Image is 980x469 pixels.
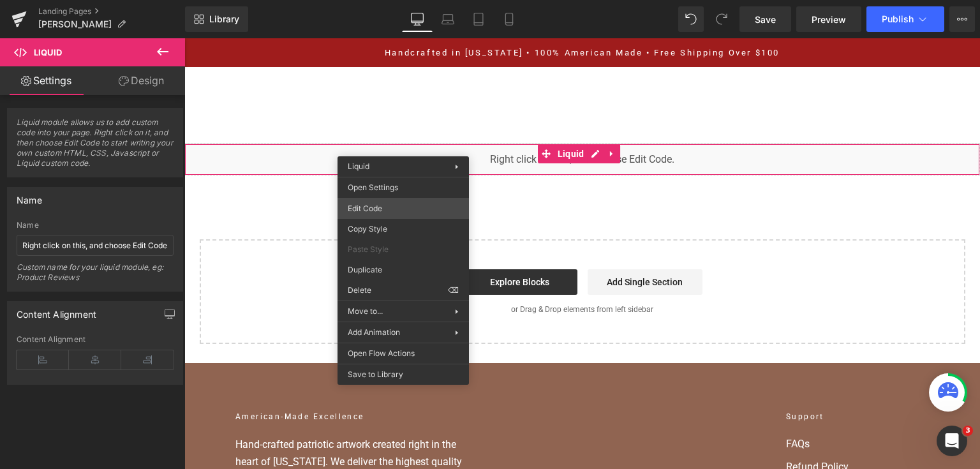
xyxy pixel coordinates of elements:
a: Laptop [433,6,463,32]
a: Desktop [402,6,433,32]
button: Undo [678,6,704,32]
span: Save [755,13,776,26]
h2: American-Made Excellence [51,373,293,385]
span: Edit Code [348,203,459,214]
span: Save to Library [348,369,459,380]
a: New Library [185,6,248,32]
span: Delete [348,285,448,296]
a: Refund Policy [602,421,745,436]
span: Liquid module allows us to add custom code into your page. Right click on it, and then choose Edi... [17,117,174,177]
div: Content Alignment [17,335,174,344]
span: Move to... [348,306,455,317]
a: Handcrafted in [US_STATE] • 100% American Made • Free Shipping Over $100 [200,10,595,19]
span: Liquid [348,161,369,171]
button: Publish [866,6,944,32]
span: Library [209,13,239,25]
div: Name [17,188,42,205]
span: Open Settings [348,182,459,193]
span: [PERSON_NAME] [38,19,112,29]
a: Design [95,66,188,95]
div: Custom name for your liquid module, eg: Product Reviews [17,262,174,291]
span: Preview [812,13,846,26]
button: Redo [709,6,734,32]
a: Mobile [494,6,524,32]
a: Landing Pages [38,6,185,17]
a: Explore Blocks [278,231,393,257]
a: FAQs [602,398,745,413]
a: Expand / Collapse [420,106,436,125]
span: ⌫ [448,285,459,296]
span: Liquid [370,106,403,125]
a: Add Single Section [403,231,518,257]
iframe: Intercom live chat [937,426,967,456]
p: Hand-crafted patriotic artwork created right in the heart of [US_STATE]. We deliver the highest q... [51,398,293,449]
span: Paste Style [348,244,459,255]
a: Tablet [463,6,494,32]
span: Open Flow Actions [348,348,459,359]
a: Preview [796,6,861,32]
span: Copy Style [348,223,459,235]
p: or Drag & Drop elements from left sidebar [36,267,761,276]
h2: Support [602,373,745,385]
span: Publish [882,14,914,24]
div: Content Alignment [17,302,96,320]
button: More [949,6,975,32]
div: Name [17,221,174,230]
span: 3 [963,426,973,436]
span: Add Animation [348,327,455,338]
span: Liquid [34,47,62,57]
span: Duplicate [348,264,459,276]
